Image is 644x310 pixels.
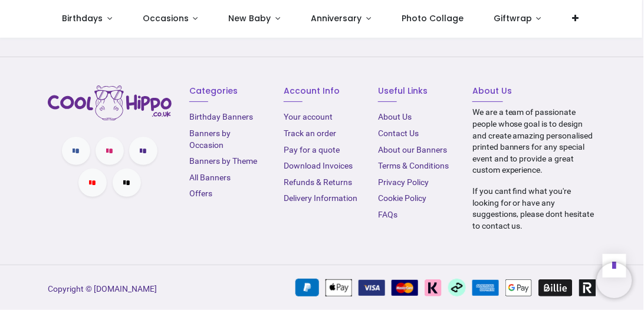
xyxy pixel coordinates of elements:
[378,161,449,170] a: Terms & Conditions
[48,284,157,293] a: Copyright © [DOMAIN_NAME]
[189,156,257,166] a: Banners by Theme
[189,85,266,97] h6: Categories
[284,177,352,187] a: Refunds & Returns
[284,85,360,97] h6: Account Info
[472,186,596,232] p: If you cant find what you're looking for or have any suggestions, please dont hesitate to contact...
[284,112,333,121] a: Your account
[597,263,632,298] iframe: Brevo live chat
[472,107,596,176] p: We are a team of passionate people whose goal is to design and create amazing personalised printe...
[62,12,103,24] span: Birthdays
[472,280,499,296] img: American Express
[378,85,455,97] h6: Useful Links
[425,279,442,296] img: Klarna
[472,85,596,97] h6: About Us
[143,12,189,24] span: Occasions
[402,12,464,24] span: Photo Collage
[378,145,447,154] a: About our Banners
[494,12,532,24] span: Giftwrap
[448,279,466,296] img: Afterpay Clearpay
[284,145,340,154] a: Pay for a quote
[359,280,385,296] img: VISA
[284,193,357,203] a: Delivery Information
[378,193,426,203] a: Cookie Policy
[579,279,596,296] img: Revolut Pay
[311,12,362,24] span: Anniversary
[189,189,212,198] a: Offers
[295,279,319,296] img: PayPal
[378,177,429,187] a: Privacy Policy
[229,12,271,24] span: New Baby
[189,128,231,150] a: Banners by Occasion
[378,128,419,138] a: Contact Us
[505,279,532,296] img: Google Pay
[392,280,418,296] img: MasterCard
[326,279,352,296] img: Apple Pay
[189,173,231,182] a: All Banners
[284,161,353,170] a: Download Invoices
[284,128,336,138] a: Track an order
[189,112,253,121] a: Birthday Banners
[538,279,573,296] img: Billie
[378,112,412,121] a: About Us​
[378,210,397,219] a: FAQs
